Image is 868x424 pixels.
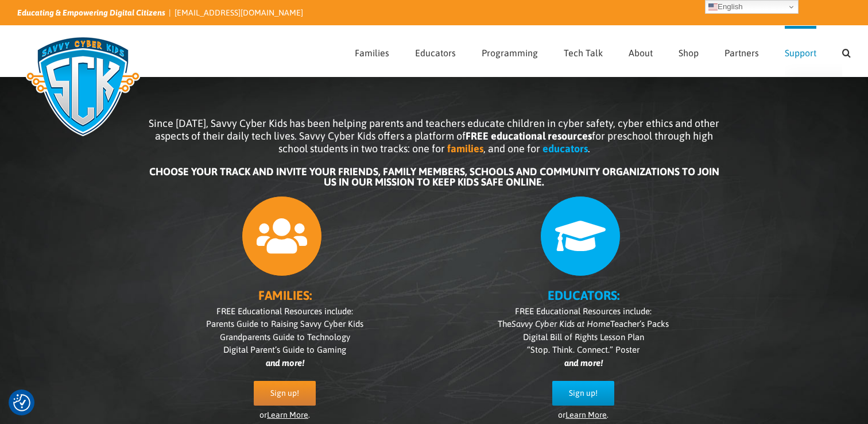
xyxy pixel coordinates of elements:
span: or . [558,410,609,419]
span: Digital Bill of Rights Lesson Plan [523,332,644,342]
i: Educating & Empowering Digital Citizens [17,8,165,17]
a: Search [842,26,851,76]
span: . [588,142,590,155]
b: FAMILIES: [258,288,312,303]
i: and more! [564,358,603,368]
a: About [629,26,653,76]
a: Learn More [565,410,607,419]
span: Sign up! [569,388,598,398]
nav: Main Menu [355,26,851,76]
a: Programming [482,26,538,76]
a: Shop [679,26,699,76]
b: EDUCATORS: [548,288,619,303]
span: Educators [415,48,456,57]
span: FREE Educational Resources include: [515,306,652,316]
span: Programming [482,48,538,57]
a: Sign up! [254,381,316,406]
i: and more! [266,358,304,368]
span: Tech Talk [564,48,603,57]
span: Digital Parent’s Guide to Gaming [223,345,346,354]
img: en [708,2,718,11]
img: Revisit consent button [13,394,30,411]
span: About [629,48,653,57]
span: Support [785,48,816,57]
button: Consent Preferences [13,394,30,411]
b: educators [542,142,588,155]
b: CHOOSE YOUR TRACK AND INVITE YOUR FRIENDS, FAMILY MEMBERS, SCHOOLS AND COMMUNITY ORGANIZATIONS TO... [149,165,719,188]
span: Since [DATE], Savvy Cyber Kids has been helping parents and teachers educate children in cyber sa... [149,117,719,155]
span: Grandparents Guide to Technology [220,332,350,342]
b: FREE educational resources [466,130,592,142]
span: Families [355,48,389,57]
a: Families [355,26,389,76]
a: Support [785,26,816,76]
i: Savvy Cyber Kids at Home [511,319,610,329]
span: The Teacher’s Packs [498,319,669,329]
a: Sign up! [552,381,614,406]
img: Savvy Cyber Kids Logo [17,29,149,144]
a: [EMAIL_ADDRESS][DOMAIN_NAME] [175,8,303,17]
span: Parents Guide to Raising Savvy Cyber Kids [206,319,363,329]
span: Partners [724,48,759,57]
span: “Stop. Think. Connect.” Poster [527,345,640,354]
span: , and one for [483,142,540,155]
span: Sign up! [270,388,299,398]
b: families [447,142,483,155]
a: Tech Talk [564,26,603,76]
a: Learn More [267,410,308,419]
a: Partners [724,26,759,76]
span: Shop [679,48,699,57]
span: or . [259,410,310,419]
a: Educators [415,26,456,76]
span: FREE Educational Resources include: [216,306,353,316]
